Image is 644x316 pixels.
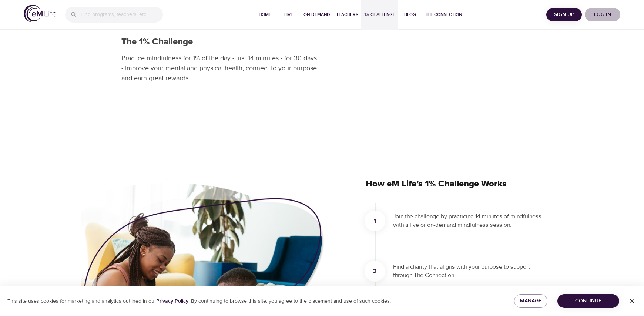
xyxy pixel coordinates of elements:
span: On-Demand [303,11,330,19]
p: Find a charity that aligns with your purpose to support through The Connection. [393,263,545,280]
h2: The 1% Challenge [121,37,318,47]
span: Continue [563,296,613,306]
span: Sign Up [549,10,579,19]
button: Manage [514,294,547,308]
span: Log in [588,10,617,19]
p: Join the challenge by practicing 14 minutes of mindfulness with a live or on-demand mindfulness s... [393,212,545,229]
p: Practice mindfulness for 1% of the day - just 14 minutes - for 30 days - Improve your mental and ... [121,53,318,83]
span: Manage [520,296,541,306]
span: Home [256,11,274,19]
span: Blog [401,11,419,19]
button: Continue [557,294,619,308]
div: 1 [365,211,385,231]
span: Live [280,11,298,19]
div: 2 [365,261,385,282]
span: The Connection [425,11,462,19]
span: 1% Challenge [364,11,395,19]
input: Find programs, teachers, etc... [81,7,163,23]
h2: How eM Life’s 1% Challenge Works [366,172,554,196]
img: logo [24,5,56,22]
button: Log in [585,8,620,21]
span: Teachers [336,11,358,19]
a: Privacy Policy [156,298,188,305]
button: Sign Up [546,8,582,21]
